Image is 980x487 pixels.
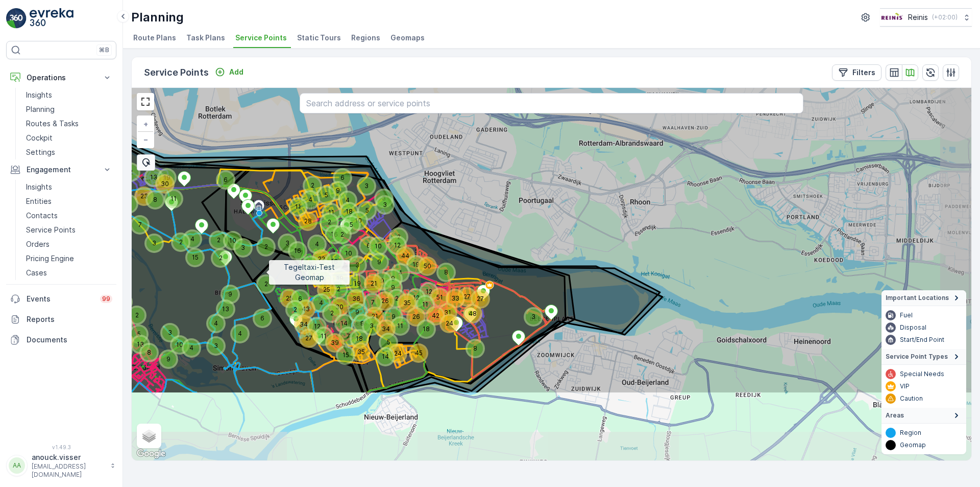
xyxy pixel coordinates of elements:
[438,265,445,271] div: 8
[908,12,928,22] p: Reinis
[6,8,27,29] img: logo
[303,258,318,273] div: 5
[300,214,315,229] div: 28
[411,345,426,361] div: 45
[344,217,359,233] div: 5
[218,302,224,308] div: 13
[364,318,370,324] div: 3
[473,291,488,307] div: 27
[376,191,391,206] div: 3
[350,305,356,311] div: 9
[313,295,320,302] div: 4
[359,178,365,184] div: 3
[26,253,74,264] p: Pricing Engine
[235,240,251,256] div: 3
[852,67,875,78] p: Filters
[349,291,364,307] div: 36
[322,215,328,221] div: 2
[350,258,365,273] div: 3
[211,66,248,78] button: Add
[432,290,447,305] div: 51
[399,295,405,302] div: 35
[324,205,330,211] div: 11
[526,309,532,315] div: 3
[353,344,369,360] div: 35
[218,172,233,188] div: 6
[22,180,116,194] a: Insights
[27,73,96,83] p: Operations
[303,192,309,198] div: 4
[386,309,401,324] div: 9
[421,284,427,290] div: 12
[340,193,346,199] div: 4
[378,321,394,337] div: 34
[377,293,383,299] div: 26
[314,251,320,258] div: 22
[213,250,228,266] div: 2
[309,237,315,243] div: 4
[350,276,365,291] div: 19
[146,170,161,185] div: 13
[340,329,356,344] div: 7
[381,335,396,350] div: 5
[359,178,374,194] div: 3
[187,250,193,256] div: 15
[258,239,274,254] div: 2
[229,67,243,77] p: Add
[318,188,334,203] div: 5
[832,64,881,81] button: Filters
[187,250,203,265] div: 15
[332,271,348,286] div: 19
[377,197,383,203] div: 3
[26,133,53,143] p: Cockpit
[218,172,224,178] div: 6
[173,235,179,241] div: 2
[159,170,165,176] div: 19
[301,331,316,346] div: 27
[211,233,217,239] div: 2
[26,104,55,114] p: Planning
[290,199,297,205] div: 11
[132,217,148,233] div: 7
[22,131,116,145] a: Cockpit
[385,280,401,295] div: 9
[341,204,348,210] div: 18
[208,316,214,322] div: 4
[211,233,226,248] div: 2
[223,287,238,302] div: 9
[282,291,288,297] div: 25
[6,159,116,180] button: Engagement
[366,276,381,291] div: 21
[880,8,972,27] button: Reinis(+02:00)
[138,94,153,109] a: View Fullscreen
[148,192,154,198] div: 8
[391,229,406,245] div: 2
[367,309,382,324] div: 21
[391,229,397,236] div: 2
[301,331,307,337] div: 27
[300,93,803,113] input: Search address or service points
[419,321,425,328] div: 18
[526,309,541,324] div: 3
[389,238,405,253] div: 12
[352,331,367,346] div: 18
[351,213,366,228] div: 10
[133,337,139,343] div: 13
[129,308,135,314] div: 2
[355,316,361,322] div: 9
[303,258,309,264] div: 5
[136,189,152,204] div: 23
[880,12,904,23] img: Reinis-Logo-Vrijstaand_Tekengebied-1-copy2_aBO4n7j.png
[26,211,58,221] p: Contacts
[385,280,391,286] div: 9
[322,215,337,230] div: 2
[341,246,347,252] div: 10
[162,325,168,331] div: 3
[225,233,240,248] div: 10
[334,227,350,242] div: 2
[208,338,224,354] div: 3
[290,243,296,249] div: 16
[26,119,79,129] p: Routes & Tasks
[340,329,347,335] div: 7
[185,231,200,247] div: 4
